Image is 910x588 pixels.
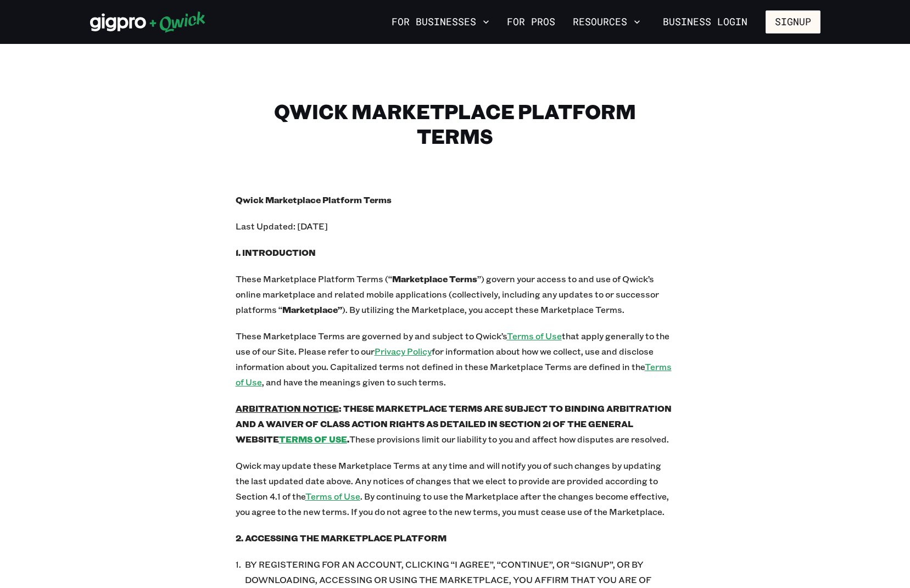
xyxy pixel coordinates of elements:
a: Terms of Use [305,490,360,502]
u: ARBITRATION NOTICE [236,402,339,414]
button: Resources [568,13,645,31]
h1: Qwick Marketplace Platform Terms [236,99,675,148]
b: 1. INTRODUCTION [236,247,316,258]
a: For Pros [503,13,560,31]
p: These Marketplace Terms are governed by and subject to Qwick’s that apply generally to the use of... [236,328,675,390]
b: . [347,433,349,445]
button: Signup [766,10,820,33]
p: These provisions limit our liability to you and affect how disputes are resolved. [236,401,675,447]
p: Last Updated: [DATE] [236,219,675,234]
b: Marketplace” [282,304,342,315]
b: Marketplace Terms [392,273,477,284]
b: 2. ACCESSING THE MARKETPLACE PLATFORM [236,532,446,544]
a: Terms of Use [507,330,562,341]
b: Qwick Marketplace Platform Terms [236,194,392,205]
a: Business Login [654,10,757,33]
p: These Marketplace Platform Terms (“ ”) govern your access to and use of Qwick’s online marketplac... [236,271,675,317]
button: For Businesses [387,13,494,31]
a: Privacy Policy [375,345,432,357]
p: Qwick may update these Marketplace Terms at any time and will notify you of such changes by updat... [236,458,675,519]
a: TERMS OF USE [279,433,347,445]
b: : THESE MARKETPLACE TERMS ARE SUBJECT TO BINDING ARBITRATION AND A WAIVER OF CLASS ACTION RIGHTS ... [236,402,672,445]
